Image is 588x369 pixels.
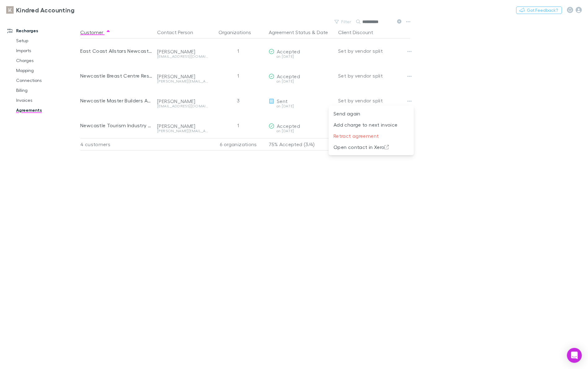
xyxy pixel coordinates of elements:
[329,119,414,130] li: Add charge to next invoice
[329,130,414,142] li: Retract agreement
[334,132,409,140] p: Retract agreement
[329,108,414,119] li: Send again
[329,142,414,153] li: Open contact in Xero
[334,143,409,151] p: Open contact in Xero
[334,121,409,128] p: Add charge to next invoice
[567,348,582,363] div: Open Intercom Messenger
[334,110,409,117] p: Send again
[329,143,414,149] a: Open contact in Xero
